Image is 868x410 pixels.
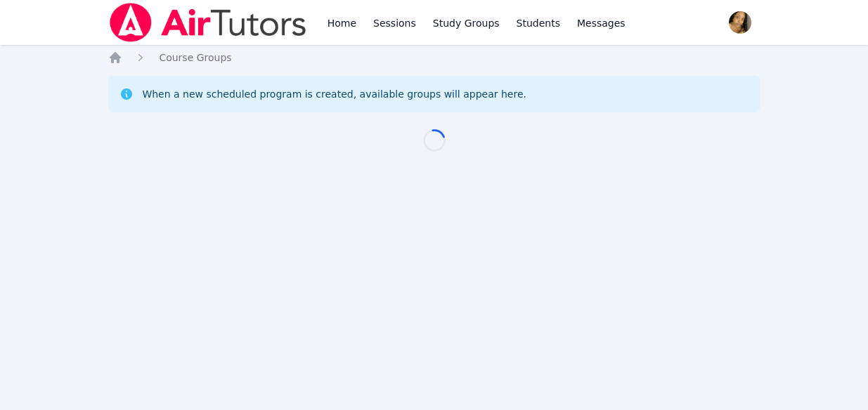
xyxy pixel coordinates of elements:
nav: Breadcrumb [108,51,759,65]
span: Messages [577,16,626,30]
div: When a new scheduled program is created, available groups will appear here. [142,87,526,101]
span: Course Groups [159,52,231,63]
img: Air Tutors [108,3,307,42]
a: Course Groups [159,51,231,65]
